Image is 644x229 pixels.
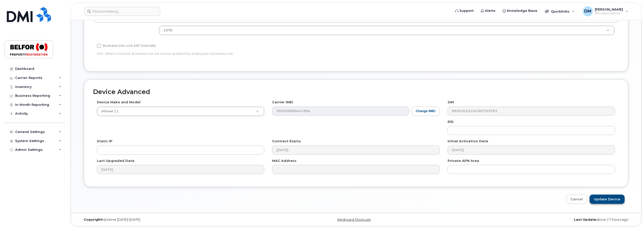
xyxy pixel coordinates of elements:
span: Wireless Admin [595,11,623,15]
input: Business Unit Lock (HR Override) [97,44,101,48]
label: MAC Address [272,158,297,163]
div: Dan Maiuri [579,6,632,16]
div: MyServe [DATE]–[DATE] [80,218,264,222]
strong: Copyright [84,218,102,221]
label: Carrier IMEI [272,100,293,105]
span: Quicklinks [551,9,569,13]
label: SIM [448,100,454,105]
input: Find something... [84,7,160,16]
label: Business Unit Lock (HR Override) [97,43,156,49]
span: Support [459,8,474,13]
a: iPhone 11 [97,107,264,116]
span: [PERSON_NAME] [595,7,623,11]
label: Private APN Area [448,158,479,163]
span: 1076 [163,28,172,32]
a: Support [452,6,477,16]
div: Quicklinks [541,6,578,16]
a: 1076 [159,26,614,35]
label: EID [448,119,454,124]
label: Device Make and Model [97,100,140,105]
h2: Device Advanced [93,88,619,96]
label: Last Upgraded Date [97,158,134,163]
a: Cancel [566,195,587,204]
p: Hint: When checked, Business Unit will not be updated by employee's Business Unit [97,51,440,56]
strong: Last Update [574,218,596,221]
a: Alerts [477,6,499,16]
label: Contract Expiry [272,139,301,144]
span: Alerts [485,8,495,13]
input: Update Device [590,195,625,204]
span: DM [584,8,591,14]
label: Initial Activation Date [448,139,488,144]
div: about 17 hours ago [448,218,632,222]
label: Static IP [97,139,112,144]
span: iPhone 11 [98,109,119,114]
button: Change IMEI [412,107,440,116]
a: Knowledge Base [499,6,541,16]
a: Keyboard Shortcuts [338,218,371,221]
span: Knowledge Base [507,8,537,13]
